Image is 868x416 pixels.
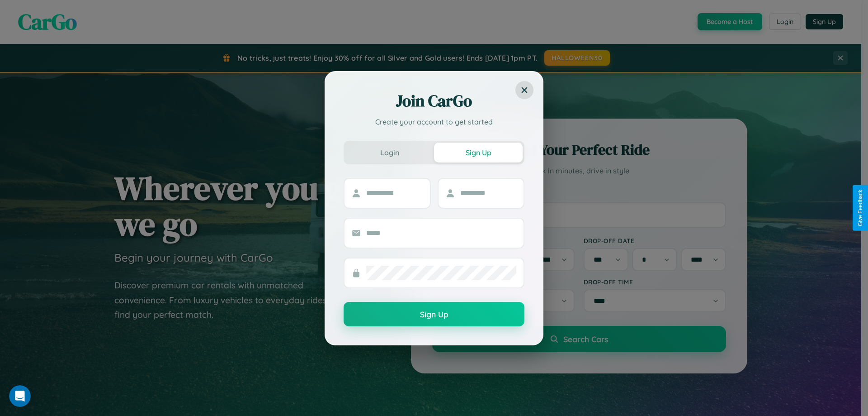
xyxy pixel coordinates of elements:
[9,385,31,407] iframe: Intercom live chat
[344,116,524,127] p: Create your account to get started
[344,302,524,326] button: Sign Up
[857,190,863,226] div: Give Feedback
[344,90,524,112] h2: Join CarGo
[434,143,523,163] button: Sign Up
[345,143,434,163] button: Login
